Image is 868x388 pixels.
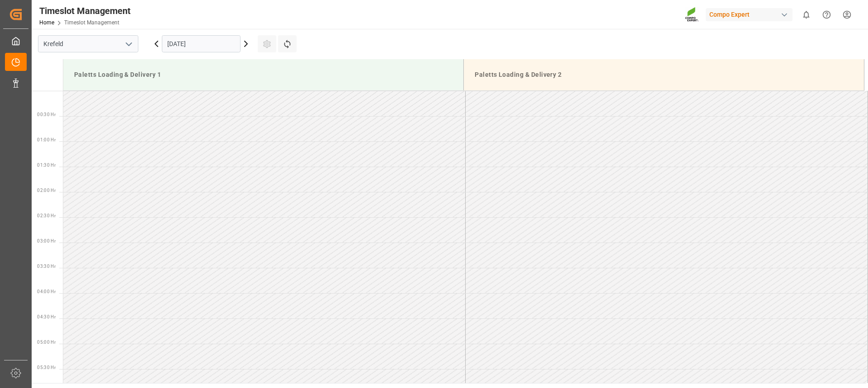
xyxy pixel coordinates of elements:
[71,66,456,83] div: Paletts Loading & Delivery 1
[37,264,56,269] span: 03:30 Hr
[162,35,241,52] input: DD.MM.YYYY
[37,314,56,319] span: 04:30 Hr
[706,6,796,23] button: Compo Expert
[685,7,699,23] img: Screenshot%202023-09-29%20at%2010.02.21.png_1712312052.png
[706,8,793,21] div: Compo Expert
[37,112,56,117] span: 00:30 Hr
[816,5,837,25] button: Help Center
[37,163,56,168] span: 01:30 Hr
[37,188,56,193] span: 02:00 Hr
[38,35,138,52] input: Type to search/select
[471,66,857,83] div: Paletts Loading & Delivery 2
[37,289,56,294] span: 04:00 Hr
[39,19,54,26] a: Home
[37,213,56,218] span: 02:30 Hr
[37,340,56,345] span: 05:00 Hr
[39,4,131,18] div: Timeslot Management
[122,37,135,51] button: open menu
[796,5,816,25] button: show 0 new notifications
[37,238,56,243] span: 03:00 Hr
[37,365,56,370] span: 05:30 Hr
[37,137,56,142] span: 01:00 Hr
